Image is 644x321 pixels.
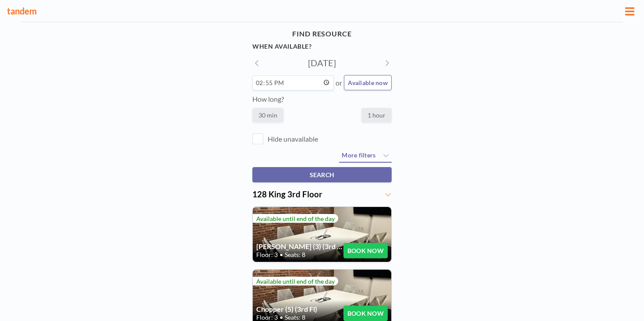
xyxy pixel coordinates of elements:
[344,75,392,90] button: Available now
[252,167,392,182] button: SEARCH
[343,306,388,321] button: BOOK NOW
[252,26,392,42] h4: FIND RESOURCE
[342,151,375,159] span: More filters
[256,278,335,285] span: Available until end of the day
[361,108,392,122] label: 1 hour
[268,135,318,143] label: Hide unavailable
[336,78,342,87] span: or
[280,251,283,259] span: •
[256,215,335,222] span: Available until end of the day
[343,243,388,258] button: BOOK NOW
[252,108,283,122] label: 30 min
[256,242,343,251] h4: [PERSON_NAME] (3) (3rd Fl)
[310,171,335,178] span: SEARCH
[256,305,343,314] h4: Chopper (5) (3rd Fl)
[256,251,278,259] span: Floor: 3
[7,6,623,17] h3: tandem
[285,251,305,259] span: Seats: 8
[252,189,322,199] span: 128 King 3rd Floor
[252,95,284,103] label: How long?
[348,79,388,86] span: Available now
[339,149,392,163] button: More filters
